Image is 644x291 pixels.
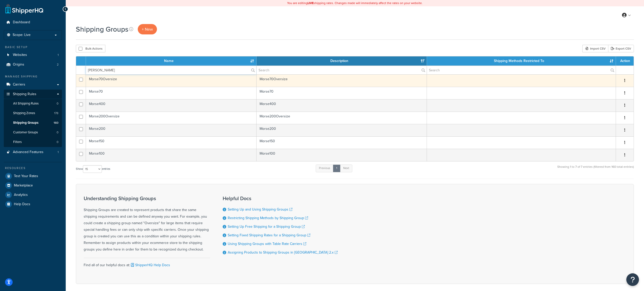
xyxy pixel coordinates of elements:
[427,56,616,66] th: Shipping Methods Restricted To: activate to sort column ascending
[4,90,62,147] li: Shipping Rules
[57,63,59,67] span: 2
[4,60,62,69] li: Origins
[86,124,257,136] td: Morse200
[4,80,62,89] a: Carriers
[86,149,257,161] td: Morse100
[257,124,427,136] td: Morse200
[228,250,338,255] a: Assigning Products to Shipping Groups in [GEOGRAPHIC_DATA] 2.x
[13,20,30,25] span: Dashboard
[138,24,157,34] a: + New
[13,82,25,87] span: Carriers
[333,164,340,172] a: 1
[14,193,28,197] span: Analytics
[257,56,427,66] th: Description: activate to sort column ascending
[608,45,634,52] a: Export CSV
[257,99,427,112] td: Morse400
[4,74,62,79] div: Manage Shipping
[228,207,292,212] a: Setting Up and Using Shipping Groups
[4,99,62,108] li: All Shipping Rules
[616,56,634,66] th: Action
[13,53,27,57] span: Websites
[14,183,33,188] span: Marketplace
[4,166,62,170] div: Resources
[582,45,608,52] div: Import CSV
[142,26,153,32] span: + New
[4,137,62,147] li: Filters
[86,74,257,87] td: Morse70Oversize
[13,130,38,135] span: Customer Groups
[257,66,427,74] input: Search
[557,164,634,175] div: Showing 1 to 7 of 7 entries (filtered from 160 total entries)
[84,258,210,268] div: Find all of our helpful docs at:
[86,99,257,112] td: Morse400
[4,45,62,49] div: Basic Setup
[86,56,257,66] th: Name: activate to sort column ascending
[4,181,62,190] a: Marketplace
[57,140,58,144] span: 0
[54,111,58,115] span: 178
[4,18,62,27] a: Dashboard
[4,50,62,60] li: Websites
[626,273,639,286] button: Open Resource Center
[76,45,105,52] button: Bulk Actions
[4,172,62,181] a: Test Your Rates
[228,241,306,246] a: Using Shipping Groups with Table Rate Carriers
[86,66,256,74] input: Search
[4,118,62,128] a: Shipping Groups 160
[58,53,59,57] span: 1
[57,130,58,135] span: 0
[257,74,427,87] td: Morse70Oversize
[4,148,62,157] li: Advanced Features
[76,24,128,34] h1: Shipping Groups
[5,4,43,14] a: ShipperHQ Home
[4,137,62,147] a: Filters 0
[4,90,62,99] a: Shipping Rules
[4,109,62,118] li: Shipping Zones
[4,99,62,108] a: All Shipping Rules 0
[257,136,427,149] td: Morse150
[130,262,170,268] a: ShipperHQ Help Docs
[4,200,62,209] a: Help Docs
[223,196,338,201] h3: Helpful Docs
[4,118,62,128] li: Shipping Groups
[427,66,616,74] input: Search
[228,233,310,238] a: Setting Fixed Shipping Rates for a Shipping Group
[14,202,30,206] span: Help Docs
[228,215,308,221] a: Restricting Shipping Methods by Shipping Group
[84,196,210,253] div: Shipping Groups are created to represent products that share the same shipping requirements and c...
[13,150,43,154] span: Advanced Features
[257,87,427,99] td: Morse70
[76,165,110,173] label: Show entries
[4,50,62,60] a: Websites 1
[13,140,22,144] span: Filters
[13,101,39,106] span: All Shipping Rules
[257,112,427,124] td: Morse200Oversize
[86,136,257,149] td: Morse150
[308,1,314,5] b: LIVE
[86,87,257,99] td: Morse70
[257,149,427,161] td: Morse100
[4,109,62,118] a: Shipping Zones 178
[13,111,35,115] span: Shipping Zones
[4,128,62,137] a: Customer Groups 0
[83,165,102,173] select: Showentries
[13,33,31,37] span: Scope: Live
[58,150,59,154] span: 1
[86,112,257,124] td: Morse200Oversize
[4,128,62,137] li: Customer Groups
[4,190,62,199] a: Analytics
[13,63,24,67] span: Origins
[13,121,38,125] span: Shipping Groups
[57,101,58,106] span: 0
[316,164,333,172] a: Previous
[13,92,36,96] span: Shipping Rules
[54,121,58,125] span: 160
[84,196,210,201] h3: Understanding Shipping Groups
[14,174,38,178] span: Test Your Rates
